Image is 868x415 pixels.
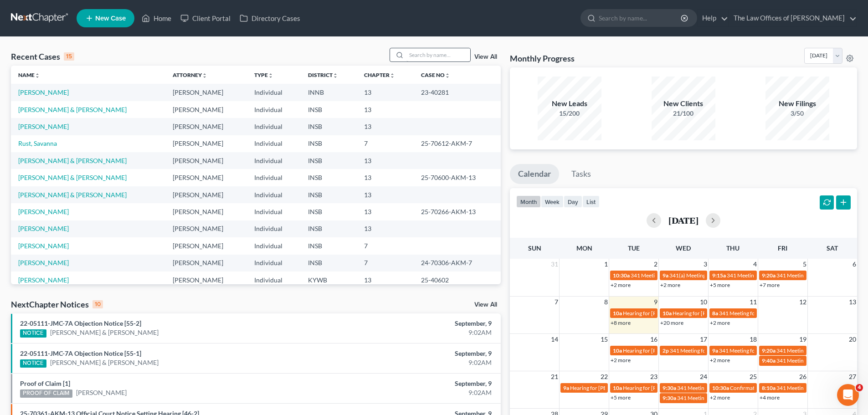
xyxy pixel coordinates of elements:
[340,379,492,388] div: September, 9
[474,302,497,308] a: View All
[778,244,787,252] span: Fri
[364,72,395,78] a: Chapterunfold_more
[669,272,758,279] span: 341(a) Meeting for [PERSON_NAME]
[613,310,622,317] span: 10a
[340,388,492,397] div: 9:02AM
[712,384,729,391] span: 10:30a
[20,359,46,368] div: NOTICE
[848,334,857,345] span: 20
[660,319,683,326] a: +20 more
[301,220,357,237] td: INSB
[673,310,792,317] span: Hearing for [PERSON_NAME] & [PERSON_NAME]
[421,72,450,78] a: Case Nounfold_more
[247,101,301,118] td: Individual
[776,347,858,354] span: 341 Meeting for [PERSON_NAME]
[357,272,414,288] td: 13
[301,101,357,118] td: INSB
[719,347,801,354] span: 341 Meeting for [PERSON_NAME]
[649,334,658,345] span: 16
[699,297,708,307] span: 10
[165,203,247,220] td: [PERSON_NAME]
[538,98,601,109] div: New Leads
[563,384,569,391] span: 9a
[749,297,758,307] span: 11
[660,282,680,288] a: +2 more
[749,371,758,382] span: 25
[340,319,492,328] div: September, 9
[301,255,357,272] td: INSB
[623,310,694,317] span: Hearing for [PERSON_NAME]
[247,135,301,152] td: Individual
[357,237,414,254] td: 7
[247,186,301,203] td: Individual
[18,276,69,284] a: [PERSON_NAME]
[827,244,838,252] span: Sat
[235,10,305,26] a: Directory Cases
[301,272,357,288] td: KYWB
[516,195,541,208] button: month
[550,334,559,345] span: 14
[301,169,357,186] td: INSB
[357,169,414,186] td: 13
[653,297,658,307] span: 9
[301,118,357,135] td: INSB
[390,73,395,78] i: unfold_more
[752,259,758,270] span: 4
[712,272,726,279] span: 9:15a
[631,272,713,279] span: 341 Meeting for [PERSON_NAME]
[165,135,247,152] td: [PERSON_NAME]
[653,259,658,270] span: 2
[600,371,609,382] span: 22
[165,255,247,272] td: [PERSON_NAME]
[776,357,858,364] span: 341 Meeting for [PERSON_NAME]
[699,371,708,382] span: 24
[727,272,857,279] span: 341 Meeting for [PERSON_NAME] & [PERSON_NAME]
[663,384,676,391] span: 9:30a
[611,319,631,326] a: +8 more
[798,334,807,345] span: 19
[95,15,126,22] span: New Case
[563,164,599,184] a: Tasks
[92,300,103,308] div: 10
[18,191,127,199] a: [PERSON_NAME] & [PERSON_NAME]
[20,319,141,327] a: 22-05111-JMC-7A Objection Notice [55-2]
[414,135,501,152] td: 25-70612-AKM-7
[18,157,127,164] a: [PERSON_NAME] & [PERSON_NAME]
[663,272,668,279] span: 9a
[18,123,69,130] a: [PERSON_NAME]
[852,259,857,270] span: 6
[18,225,69,232] a: [PERSON_NAME]
[550,371,559,382] span: 21
[652,109,715,118] div: 21/100
[301,203,357,220] td: INSB
[18,259,69,266] a: [PERSON_NAME]
[510,53,575,64] h3: Monthly Progress
[541,195,564,208] button: week
[414,255,501,272] td: 24-70306-AKM-7
[856,384,863,391] span: 4
[247,84,301,101] td: Individual
[776,272,858,279] span: 341 Meeting for [PERSON_NAME]
[798,371,807,382] span: 26
[848,371,857,382] span: 27
[668,215,699,225] h2: [DATE]
[837,384,859,406] iframe: Intercom live chat
[762,272,776,279] span: 9:20a
[202,73,207,78] i: unfold_more
[613,347,622,354] span: 10a
[357,220,414,237] td: 13
[798,297,807,307] span: 12
[247,272,301,288] td: Individual
[301,186,357,203] td: INSB
[663,395,676,401] span: 9:30a
[357,203,414,220] td: 13
[762,357,776,364] span: 9:40a
[18,106,127,113] a: [PERSON_NAME] & [PERSON_NAME]
[357,101,414,118] td: 13
[20,389,72,398] div: PROOF OF CLAIM
[176,10,235,26] a: Client Portal
[247,255,301,272] td: Individual
[20,329,46,338] div: NOTICE
[64,52,74,61] div: 15
[699,334,708,345] span: 17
